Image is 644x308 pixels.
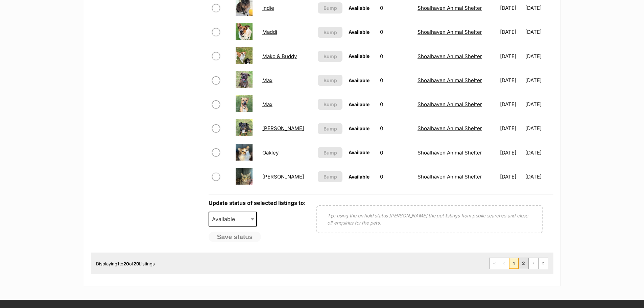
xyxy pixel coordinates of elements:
[262,5,274,11] a: Indie
[324,173,337,180] span: Bump
[327,212,532,226] p: Tip: using the on hold status [PERSON_NAME] the pet listings from public searches and close off e...
[497,141,525,164] td: [DATE]
[418,149,482,156] a: Shoalhaven Animal Shelter
[525,45,553,68] td: [DATE]
[418,101,482,108] a: Shoalhaven Animal Shelter
[497,117,525,140] td: [DATE]
[418,53,482,60] a: Shoalhaven Animal Shelter
[349,77,369,83] span: Available
[324,77,337,84] span: Bump
[377,165,414,188] td: 0
[377,117,414,140] td: 0
[525,141,553,164] td: [DATE]
[324,101,337,108] span: Bump
[324,4,337,11] span: Bump
[525,20,553,44] td: [DATE]
[490,258,499,269] span: First page
[262,29,277,35] a: Maddi
[262,149,279,156] a: Oakley
[318,51,342,62] button: Bump
[349,101,369,107] span: Available
[519,258,528,269] a: Page 2
[349,174,369,180] span: Available
[418,173,482,180] a: Shoalhaven Animal Shelter
[318,123,342,134] button: Bump
[497,93,525,116] td: [DATE]
[117,261,119,266] strong: 1
[349,125,369,131] span: Available
[123,261,129,266] strong: 20
[209,232,261,242] button: Save status
[525,69,553,92] td: [DATE]
[134,261,139,266] strong: 29
[497,20,525,44] td: [DATE]
[377,69,414,92] td: 0
[349,149,369,155] span: Available
[377,45,414,68] td: 0
[318,2,342,14] button: Bump
[318,171,342,182] button: Bump
[324,149,337,156] span: Bump
[349,29,369,35] span: Available
[418,5,482,11] a: Shoalhaven Animal Shelter
[489,258,548,269] nav: Pagination
[377,93,414,116] td: 0
[497,165,525,188] td: [DATE]
[324,125,337,132] span: Bump
[209,212,257,227] span: Available
[262,101,272,108] a: Max
[377,20,414,44] td: 0
[324,53,337,60] span: Bump
[262,53,297,60] a: Mako & Buddy
[497,45,525,68] td: [DATE]
[349,5,369,11] span: Available
[497,69,525,92] td: [DATE]
[418,29,482,35] a: Shoalhaven Animal Shelter
[418,77,482,84] a: Shoalhaven Animal Shelter
[318,99,342,110] button: Bump
[209,214,242,224] span: Available
[349,53,369,59] span: Available
[318,75,342,86] button: Bump
[529,258,538,269] a: Next page
[499,258,509,269] span: Previous page
[209,199,306,206] label: Update status of selected listings to:
[509,258,519,269] span: Page 1
[525,165,553,188] td: [DATE]
[525,93,553,116] td: [DATE]
[318,27,342,38] button: Bump
[262,77,272,84] a: Max
[318,147,342,158] button: Bump
[262,173,304,180] a: [PERSON_NAME]
[525,117,553,140] td: [DATE]
[418,125,482,132] a: Shoalhaven Animal Shelter
[377,141,414,164] td: 0
[96,261,155,266] span: Displaying to of Listings
[539,258,548,269] a: Last page
[324,29,337,36] span: Bump
[262,125,304,132] a: [PERSON_NAME]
